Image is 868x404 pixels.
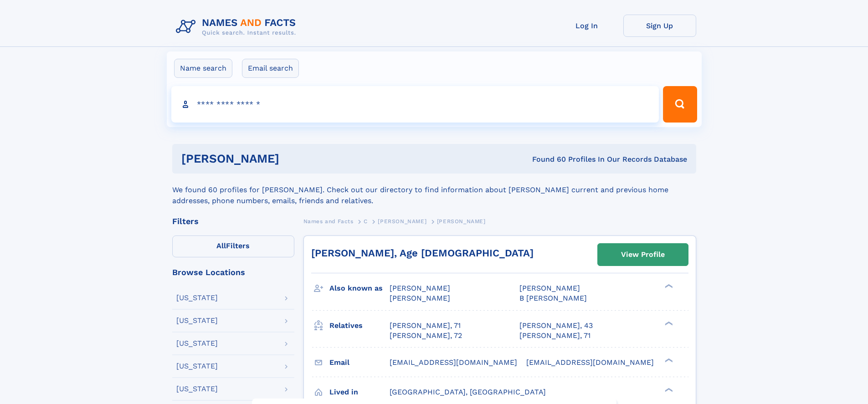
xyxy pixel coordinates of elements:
[663,357,673,363] div: ❯
[663,283,673,289] div: ❯
[216,241,226,250] span: All
[621,244,665,265] div: View Profile
[378,215,426,227] a: [PERSON_NAME]
[390,321,461,331] a: [PERSON_NAME], 71
[519,321,593,331] a: [PERSON_NAME], 43
[176,294,218,302] div: [US_STATE]
[174,59,232,78] label: Name search
[406,154,687,164] div: Found 60 Profiles In Our Records Database
[176,363,218,370] div: [US_STATE]
[390,294,450,302] span: [PERSON_NAME]
[303,215,354,227] a: Names and Facts
[329,281,390,296] h3: Also known as
[172,15,303,39] img: Logo Names and Facts
[390,358,517,367] span: [EMAIL_ADDRESS][DOMAIN_NAME]
[172,217,294,225] div: Filters
[663,86,697,123] button: Search Button
[519,284,580,292] span: [PERSON_NAME]
[550,15,623,37] a: Log In
[176,340,218,347] div: [US_STATE]
[390,331,462,341] a: [PERSON_NAME], 72
[390,388,546,396] span: [GEOGRAPHIC_DATA], [GEOGRAPHIC_DATA]
[242,59,299,78] label: Email search
[172,235,294,257] label: Filters
[663,387,673,393] div: ❯
[378,218,426,225] span: [PERSON_NAME]
[663,320,673,326] div: ❯
[172,268,294,276] div: Browse Locations
[176,385,218,393] div: [US_STATE]
[364,218,368,225] span: C
[329,384,390,400] h3: Lived in
[171,86,659,123] input: search input
[519,294,587,302] span: B [PERSON_NAME]
[390,284,450,292] span: [PERSON_NAME]
[329,318,390,333] h3: Relatives
[329,355,390,370] h3: Email
[623,15,696,37] a: Sign Up
[598,244,688,266] a: View Profile
[172,174,696,206] div: We found 60 profiles for [PERSON_NAME]. Check out our directory to find information about [PERSON...
[526,358,654,367] span: [EMAIL_ADDRESS][DOMAIN_NAME]
[176,317,218,324] div: [US_STATE]
[364,215,368,227] a: C
[519,331,591,341] a: [PERSON_NAME], 71
[437,218,486,225] span: [PERSON_NAME]
[181,153,406,164] h1: [PERSON_NAME]
[311,247,534,259] a: [PERSON_NAME], Age [DEMOGRAPHIC_DATA]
